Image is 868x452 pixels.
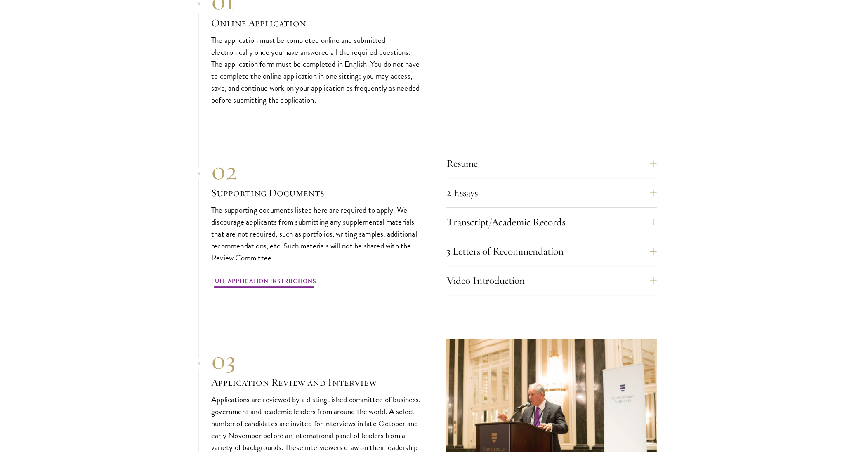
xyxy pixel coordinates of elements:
[211,156,422,186] div: 02
[211,276,316,289] a: Full Application Instructions
[211,34,422,106] p: The application must be completed online and submitted electronically once you have answered all ...
[211,375,422,389] h3: Application Review and Interview
[446,271,657,290] button: Video Introduction
[211,16,422,30] h3: Online Application
[211,186,422,200] h3: Supporting Documents
[211,204,422,264] p: The supporting documents listed here are required to apply. We discourage applicants from submitt...
[446,212,657,232] button: Transcript/Academic Records
[211,346,422,375] div: 03
[446,241,657,261] button: 3 Letters of Recommendation
[446,154,657,173] button: Resume
[446,183,657,203] button: 2 Essays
